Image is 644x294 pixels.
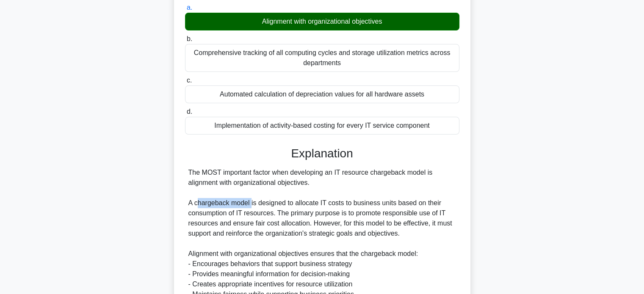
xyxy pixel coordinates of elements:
h3: Explanation [190,146,454,161]
div: Comprehensive tracking of all computing cycles and storage utilization metrics across departments [185,44,459,72]
span: c. [187,77,192,84]
div: Alignment with organizational objectives [185,13,459,30]
span: a. [187,4,192,11]
span: d. [187,108,192,115]
div: Automated calculation of depreciation values for all hardware assets [185,85,459,103]
div: Implementation of activity-based costing for every IT service component [185,117,459,135]
span: b. [187,35,192,42]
